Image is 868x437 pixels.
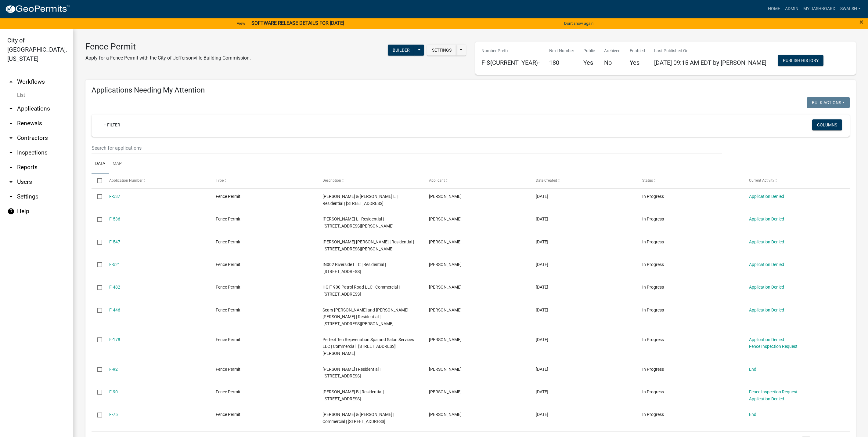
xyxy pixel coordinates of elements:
span: Sharon Steltz [429,389,462,394]
span: Mary Frey [429,367,462,372]
span: Fence Permit [216,412,240,417]
a: Application Denied [749,396,784,401]
datatable-header-cell: Application Number [103,173,210,188]
a: View [234,18,248,28]
span: 08/10/2022 [536,389,548,394]
a: F-521 [109,262,120,267]
a: F-90 [109,389,118,394]
a: End [749,367,756,372]
a: My Dashboard [801,3,838,15]
span: 04/26/2024 [536,194,548,199]
span: × [859,18,863,26]
span: Shaughnessy Erin Marie | Residential | 8006 Stacy Springs Blvd, Charlestown, IN 47111 [322,239,414,251]
span: Current Activity [749,178,774,183]
span: Date Created [536,178,557,183]
span: Sherri Miller [429,285,462,290]
button: Don't show again [562,18,596,28]
h5: F-${CURRENT_YEAR}- [481,59,540,66]
span: In Progress [642,367,664,372]
span: In Progress [642,389,664,394]
a: F-92 [109,367,118,372]
datatable-header-cell: Select [92,173,103,188]
span: Status [642,178,653,183]
i: arrow_drop_down [7,149,15,156]
span: Erin M. Shaughnessy [429,239,462,244]
span: Applicant [429,178,445,183]
span: 02/06/2024 [536,285,548,290]
wm-modal-confirm: Workflow Publish History [778,58,823,63]
a: Admin [783,3,801,15]
datatable-header-cell: Description [316,173,423,188]
span: In Progress [642,337,664,342]
a: F-446 [109,308,120,312]
h5: No [604,59,621,66]
i: arrow_drop_down [7,164,15,171]
i: arrow_drop_down [7,120,15,127]
datatable-header-cell: Current Activity [743,173,850,188]
p: Apply for a Fence Permit with the City of Jeffersonville Building Commission. [85,54,251,62]
span: In Progress [642,308,664,312]
a: Application Denied [749,239,784,244]
span: Perfect Ten Rejuvenation Spa and Salon Services LLC | Commercial | 320 W. Gordon Gutman [322,337,414,356]
span: Fence Permit [216,367,240,372]
a: Application Denied [749,262,784,267]
span: In Progress [642,217,664,221]
datatable-header-cell: Type [210,173,317,188]
span: David Hoffmann [429,194,462,199]
h5: 180 [549,59,574,66]
span: 04/20/2024 [536,239,548,244]
h3: Fence Permit [85,42,251,52]
a: Application Denied [749,285,784,290]
a: F-537 [109,194,120,199]
button: Settings [427,45,456,56]
span: jeffery a murphy [429,337,462,342]
span: 11/10/2022 [536,337,548,342]
span: 01/24/2024 [536,308,548,312]
a: F-547 [109,239,120,244]
datatable-header-cell: Date Created [530,173,636,188]
span: [DATE] 09:15 AM EDT by [PERSON_NAME] [654,59,766,66]
p: Last Published On [654,48,766,54]
a: Fence Inspection Request [749,344,798,349]
span: Fence Permit [216,285,240,290]
p: Archived [604,48,621,54]
a: F-482 [109,285,120,290]
span: Sears Hannah Brooke and Ellis Drew Mitchell | Residential | 4050 Williams Crossing Way Jeffersonv... [322,308,409,326]
span: Fence Permit [216,337,240,342]
span: Fence Permit [216,389,240,394]
a: Application Denied [749,308,784,312]
span: Drew Ellis [429,308,462,312]
p: Next Number [549,48,574,54]
a: End [749,412,756,417]
button: Publish History [778,55,823,66]
span: Fence Permit [216,239,240,244]
span: Fence Permit [216,308,240,312]
a: F-178 [109,337,120,342]
span: Application Number [109,178,142,183]
span: IN002 Riverside LLC | Residential | 415 E Riverside Drive, Jeffersonville, IN [322,262,386,274]
span: Kevin Strong [429,217,462,221]
h5: Yes [583,59,595,66]
datatable-header-cell: Status [636,173,743,188]
span: Hoffmann David J & Teri L | Residential | 3 Surrey Lane [322,194,398,206]
span: Tilton Nancy | Residential | 3541 Peach Tree Street [322,367,380,379]
p: Enabled [630,48,645,54]
i: arrow_drop_down [7,193,15,200]
i: arrow_drop_down [7,105,15,112]
span: Type [216,178,224,183]
a: Data [92,154,109,174]
a: F-536 [109,217,120,221]
i: arrow_drop_up [7,78,15,86]
span: Description [322,178,341,183]
a: Application Denied [749,194,784,199]
h5: Yes [630,59,645,66]
span: HGIT 900 Patrol Road LLC | Commercial | 8383 158th Avenue NE # 280, Redmond, WA 98052 [322,285,400,297]
span: In Progress [642,285,664,290]
button: Bulk Actions [807,97,850,108]
span: 08/11/2022 [536,367,548,372]
a: + Filter [99,119,125,130]
i: arrow_drop_down [7,134,15,142]
span: Jennifer Scroggins [429,412,462,417]
span: Taylor Codi L | Residential | 2405 Cornwell Dr [322,217,394,228]
i: help [7,208,15,215]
